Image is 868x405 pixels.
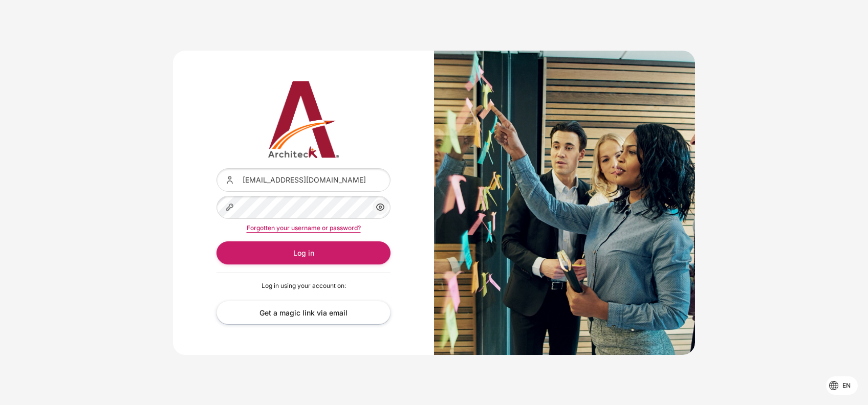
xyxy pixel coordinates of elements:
a: Forgotten your username or password? [247,224,361,232]
input: Username or email [216,168,390,191]
a: Get a magic link via email [216,301,390,324]
span: en [842,381,851,390]
button: Log in [216,241,390,264]
img: Architeck 12 [216,81,390,158]
a: Architeck 12 Architeck 12 [216,81,390,158]
button: Languages [826,376,858,395]
p: Log in using your account on: [216,281,390,290]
